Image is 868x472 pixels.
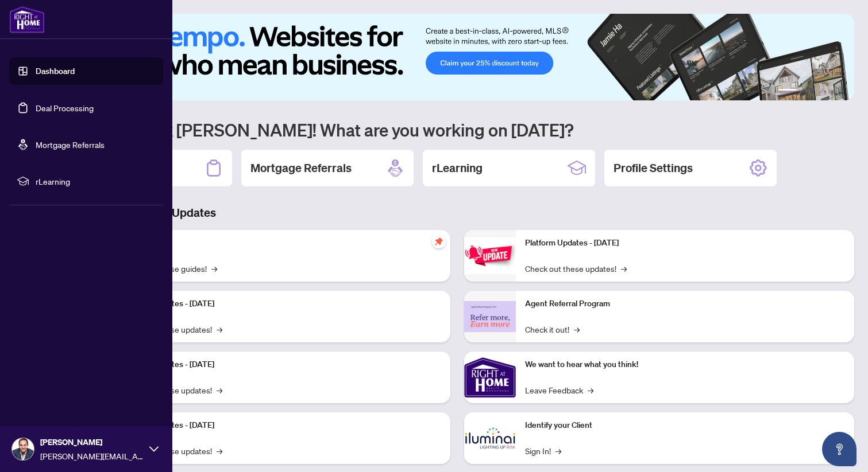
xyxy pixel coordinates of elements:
[217,323,222,336] span: →
[464,352,516,403] img: We want to hear what you think!
[36,175,155,188] span: rLearning
[820,89,824,93] button: 4
[525,384,593,396] a: Leave Feedback→
[525,237,846,249] p: Platform Updates - [DATE]
[838,89,843,93] button: 6
[778,89,797,93] button: 1
[121,298,441,310] p: Platform Updates - [DATE]
[525,262,627,275] a: Check out these updates!→
[614,160,693,176] h2: Profile Settings
[60,205,854,221] h3: Brokerage & Industry Updates
[525,298,846,310] p: Agent Referral Program
[121,419,441,432] p: Platform Updates - [DATE]
[525,323,580,336] a: Check it out!→
[60,14,854,100] img: Slide 0
[36,103,94,113] a: Deal Processing
[464,237,516,274] img: Platform Updates - June 23, 2025
[525,444,561,457] a: Sign In!→
[217,444,222,457] span: →
[121,358,441,371] p: Platform Updates - [DATE]
[36,66,75,76] a: Dashboard
[525,419,846,432] p: Identify your Client
[250,160,352,176] h2: Mortgage Referrals
[40,436,144,448] span: [PERSON_NAME]
[574,323,580,336] span: →
[525,358,846,371] p: We want to hear what you think!
[36,139,105,150] a: Mortgage Referrals
[12,438,34,460] img: Profile Icon
[121,237,441,249] p: Self-Help
[40,450,144,462] span: [PERSON_NAME][EMAIL_ADDRESS][DOMAIN_NAME]
[464,301,516,333] img: Agent Referral Program
[822,432,857,466] button: Open asap
[811,89,815,93] button: 3
[464,412,516,464] img: Identify your Client
[60,119,854,141] h1: Welcome back [PERSON_NAME]! What are you working on [DATE]?
[432,235,446,248] span: pushpin
[555,444,561,457] span: →
[217,384,222,396] span: →
[801,89,806,93] button: 2
[621,262,627,275] span: →
[211,262,217,275] span: →
[588,384,593,396] span: →
[829,89,834,93] button: 5
[9,6,45,33] img: logo
[432,160,483,176] h2: rLearning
